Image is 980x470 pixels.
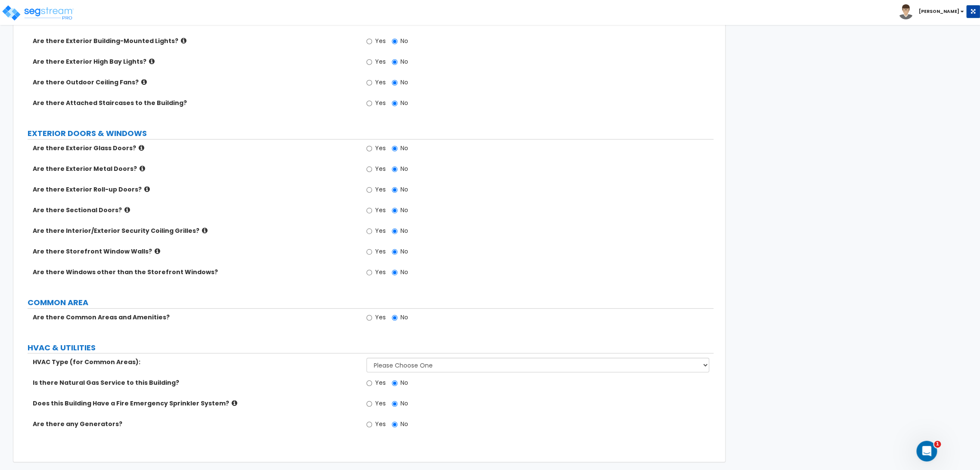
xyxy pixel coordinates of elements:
label: Are there Exterior Building-Mounted Lights? [33,37,186,45]
input: No [392,378,397,388]
label: Are there Common Areas and Amenities? [33,313,170,322]
label: HVAC & UTILITIES [28,342,96,353]
label: No [392,399,408,414]
label: Yes [366,78,386,93]
i: click for more info! [124,207,130,213]
label: No [392,247,408,262]
label: EXTERIOR DOORS & WINDOWS [28,128,147,139]
label: Is there Natural Gas Service to this Building? [33,378,179,387]
label: Yes [366,99,386,113]
label: Yes [366,206,386,220]
input: Yes [366,206,372,215]
label: HVAC Type (for Common Areas): [33,358,140,366]
input: Yes [366,378,372,388]
input: Yes [366,37,372,46]
input: Yes [366,164,372,174]
input: Yes [366,247,372,257]
img: logo_pro_r.png [1,4,74,22]
input: Yes [366,313,372,322]
span: 1 [934,441,941,448]
i: click for more info! [202,227,208,234]
input: No [392,420,397,429]
label: Yes [366,144,386,158]
label: Are there Storefront Window Walls? [33,247,160,256]
input: Yes [366,99,372,108]
input: Yes [366,420,372,429]
label: No [392,268,408,282]
input: No [392,144,397,153]
label: Yes [366,57,386,72]
label: Yes [366,268,386,282]
input: No [392,78,397,87]
label: Yes [366,399,386,414]
i: click for more info! [149,58,155,65]
label: No [392,144,408,158]
label: Are there Interior/Exterior Security Coiling Grilles? [33,226,208,235]
label: Are there Exterior High Bay Lights? [33,57,155,66]
label: Yes [366,378,386,393]
input: Yes [366,399,372,408]
i: click for more info! [232,400,237,406]
label: Are there Windows other than the Storefront Windows? [33,268,218,276]
label: Are there any Generators? [33,420,122,428]
input: No [392,268,397,277]
label: No [392,226,408,241]
input: No [392,99,397,108]
input: No [392,57,397,67]
input: Yes [366,185,372,195]
label: No [392,164,408,179]
label: Are there Exterior Roll-up Doors? [33,185,150,194]
input: No [392,313,397,322]
label: Yes [366,37,386,51]
i: click for more info! [140,165,145,172]
input: No [392,164,397,174]
label: No [392,57,408,72]
label: No [392,420,408,434]
input: No [392,37,397,46]
label: Yes [366,185,386,200]
label: Yes [366,247,386,262]
label: COMMON AREA [28,297,88,308]
label: Yes [366,164,386,179]
input: Yes [366,57,372,67]
label: Are there Attached Staircases to the Building? [33,99,187,107]
i: click for more info! [181,37,186,44]
label: Are there Outdoor Ceiling Fans? [33,78,147,87]
input: No [392,399,397,408]
input: Yes [366,268,372,277]
label: No [392,185,408,200]
label: Does this Building Have a Fire Emergency Sprinkler System? [33,399,237,408]
input: No [392,226,397,236]
img: avatar.png [898,4,913,19]
label: Yes [366,313,386,328]
iframe: Intercom live chat [916,441,937,461]
input: No [392,206,397,215]
label: No [392,37,408,51]
label: Are there Sectional Doors? [33,206,130,214]
label: No [392,78,408,93]
input: No [392,247,397,257]
b: [PERSON_NAME] [919,8,959,15]
input: Yes [366,78,372,87]
i: click for more info! [144,186,150,192]
input: Yes [366,144,372,153]
label: No [392,313,408,328]
label: No [392,206,408,220]
label: Yes [366,226,386,241]
label: Are there Exterior Metal Doors? [33,164,145,173]
label: No [392,378,408,393]
i: click for more info! [155,248,160,254]
label: Yes [366,420,386,434]
i: click for more info! [141,79,147,85]
input: No [392,185,397,195]
input: Yes [366,226,372,236]
label: Are there Exterior Glass Doors? [33,144,144,152]
i: click for more info! [139,145,144,151]
label: No [392,99,408,113]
